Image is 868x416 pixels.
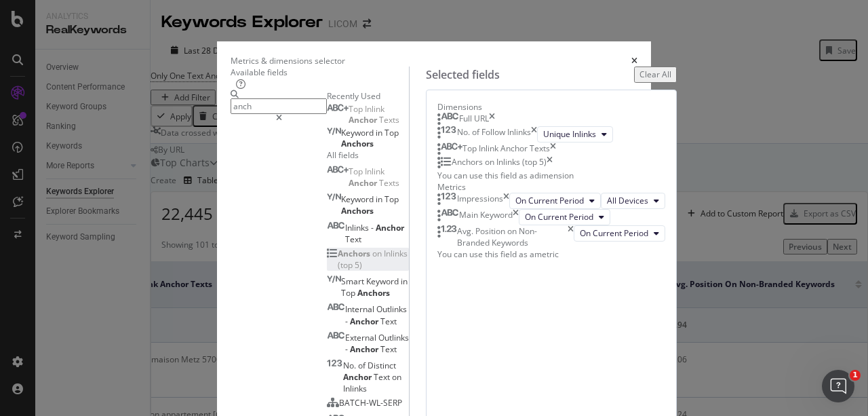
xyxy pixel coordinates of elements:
button: On Current Period [519,209,610,225]
span: Anchor [350,343,380,355]
span: Outlinks [376,303,407,315]
span: (top [338,259,355,271]
span: Anchor [350,316,380,327]
div: Main Keyword [459,209,513,225]
div: Impressions [457,193,503,209]
span: - [371,222,376,233]
span: Unique Inlinks [543,128,596,140]
span: of [358,360,368,371]
span: Top [341,287,357,299]
span: BATCH-WL-SERP [339,397,402,409]
span: Text [345,233,361,245]
span: On Current Period [525,211,593,223]
span: Inlinks [384,248,408,259]
div: Avg. Position on Non-Branded KeywordstimesOn Current Period [437,225,665,248]
div: No. of Follow Inlinks [457,126,531,143]
span: - [345,316,350,327]
span: Keyword [366,276,401,287]
div: Selected fields [426,67,500,83]
span: Anchor [349,114,379,126]
div: Top Inlink Anchor Textstimes [437,143,665,156]
button: Clear All [634,67,677,82]
div: Recently Used [327,90,409,102]
div: Metrics [437,181,665,193]
span: Top [384,193,399,205]
div: times [550,143,556,156]
div: Top Inlink Anchor Texts [462,143,550,156]
div: times [631,55,637,67]
div: Avg. Position on Non-Branded Keywords [457,225,568,248]
div: times [489,113,495,126]
button: On Current Period [574,225,665,242]
span: Inlinks [343,383,367,394]
span: External [345,332,378,343]
div: Main KeywordtimesOn Current Period [437,209,665,225]
div: Anchors on Inlinks (top 5) [452,156,547,170]
div: Anchors on Inlinks (top 5)times [437,156,665,170]
span: Inlinks [345,222,371,233]
span: Keyword [341,127,376,138]
span: Text [380,316,397,327]
span: Outlinks [378,332,409,343]
span: Top [384,127,399,138]
span: Texts [379,114,399,126]
span: Text [374,371,392,383]
div: You can use this field as a dimension [437,170,665,181]
div: Dimensions [437,101,665,113]
span: Anchor [343,371,374,383]
span: Anchor [376,222,404,233]
span: in [376,193,384,205]
div: Metrics & dimensions selector [231,55,345,67]
span: on [392,371,401,383]
span: No. [343,360,358,371]
span: - [345,343,350,355]
div: You can use this field as a metric [437,248,665,260]
span: Anchors [341,138,374,149]
div: ImpressionstimesOn Current PeriodAll Devices [437,193,665,209]
span: in [376,127,384,138]
span: Internal [345,303,376,315]
span: On Current Period [515,195,584,206]
div: Full URLtimes [437,113,665,126]
div: times [503,193,509,209]
span: Inlink [365,103,384,115]
button: On Current Period [509,193,601,209]
span: in [401,276,408,287]
div: Available fields [231,67,409,78]
span: Top [349,166,365,177]
div: times [531,126,537,143]
span: Keyword [341,193,376,205]
span: Top [349,103,365,115]
span: Inlink [365,166,384,177]
span: All Devices [607,195,648,206]
span: Anchor [349,177,379,189]
span: 5) [355,259,362,271]
iframe: Intercom live chat [822,370,854,402]
div: No. of Follow InlinkstimesUnique Inlinks [437,126,665,143]
button: All Devices [601,193,665,209]
span: Anchors [338,248,372,259]
span: Distinct [368,360,396,371]
input: Search by field name [231,98,327,114]
span: Anchors [357,287,390,299]
div: Full URL [459,113,489,126]
div: times [547,156,553,170]
span: Smart [341,276,366,287]
span: Anchors [341,205,374,216]
span: Texts [379,177,399,189]
div: times [568,225,574,248]
div: Clear All [639,69,671,80]
span: Text [380,343,397,355]
button: Unique Inlinks [537,126,613,143]
div: times [513,209,519,225]
span: on [372,248,384,259]
span: 1 [850,370,861,381]
span: On Current Period [580,227,648,239]
div: All fields [327,149,409,161]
